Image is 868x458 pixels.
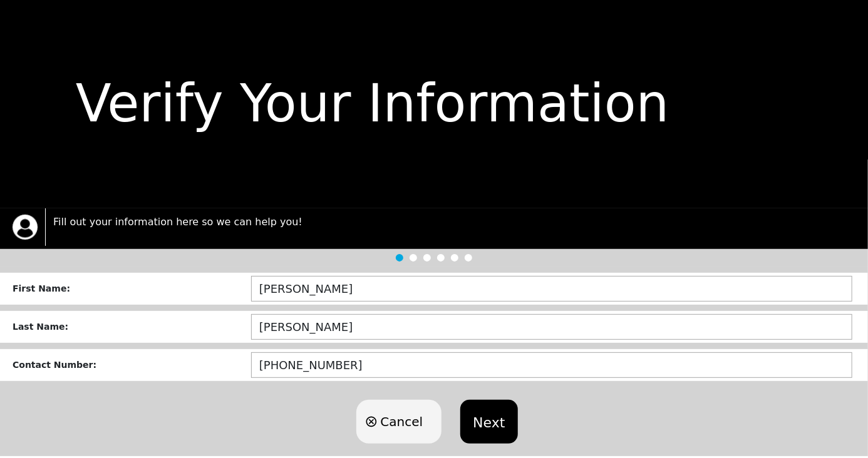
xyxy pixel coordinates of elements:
input: ex: DOE [251,314,852,340]
button: Cancel [356,400,442,444]
img: trx now logo [13,215,38,240]
input: (123) 456-7890 [251,352,852,378]
div: Last Name : [13,320,251,333]
div: Contact Number : [13,359,251,372]
span: Cancel [380,412,423,431]
button: Next [460,400,517,444]
div: First Name : [13,282,251,295]
input: ex: JOHN [251,276,852,302]
p: Fill out your information here so we can help you! [53,215,855,230]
